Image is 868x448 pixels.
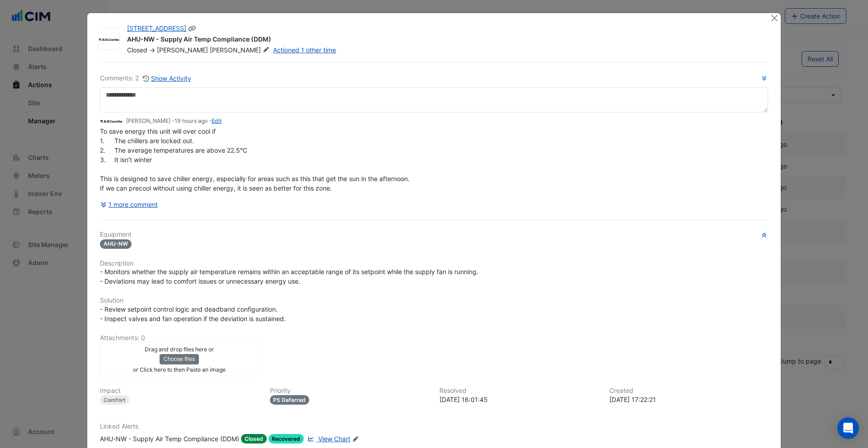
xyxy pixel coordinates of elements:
[160,354,199,364] button: Choose files
[100,334,768,342] h6: Attachments: 0
[100,117,123,126] img: AG Coombs
[127,35,759,46] div: AHU-NW - Supply Air Temp Compliance (DDM)
[609,395,769,404] div: [DATE] 17:22:21
[149,46,155,54] span: ->
[210,46,271,55] span: [PERSON_NAME]
[100,305,286,322] span: - Review setpoint control logic and deadband configuration. - Inspect valves and fan operation if...
[157,46,208,54] span: [PERSON_NAME]
[100,239,132,249] span: AHU-NW
[273,46,336,54] a: Actioned 1 other time
[100,268,480,285] span: - Monitors whether the supply air temperature remains within an acceptable range of its setpoint ...
[100,127,410,192] span: To save energy this unit will over cool if 1. The chillers are locked out. 2. The average tempera...
[212,117,222,124] a: Edit
[175,117,208,124] span: 2025-09-18 16:01:43
[439,387,599,395] h6: Resolved
[133,366,226,373] small: or Click here to then Paste an image
[352,436,359,443] fa-icon: Edit Linked Alerts
[100,196,158,212] button: 1 more comment
[318,435,350,443] span: View Chart
[241,434,267,443] span: Closed
[100,434,239,443] div: AHU-NW - Supply Air Temp Compliance (DDM)
[439,395,599,404] div: [DATE] 16:01:45
[142,73,192,84] button: Show Activity
[269,434,304,443] span: Recovered
[306,434,350,443] a: View Chart
[100,73,192,84] div: Comments: 2
[100,423,768,430] h6: Linked Alerts
[188,24,196,32] span: Copy link to clipboard
[100,231,768,238] h6: Equipment
[270,395,310,405] div: P5 Deferred
[609,387,769,395] h6: Created
[127,24,186,32] a: [STREET_ADDRESS]
[99,35,119,44] img: AG Coombs
[100,387,259,395] h6: Impact
[100,260,768,267] h6: Description
[145,346,214,353] small: Drag and drop files here or
[100,395,129,405] div: Comfort
[769,13,779,23] button: Close
[270,387,429,395] h6: Priority
[126,117,222,125] small: [PERSON_NAME] - -
[100,297,768,304] h6: Solution
[127,46,147,54] span: Closed
[837,417,859,439] div: Open Intercom Messenger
